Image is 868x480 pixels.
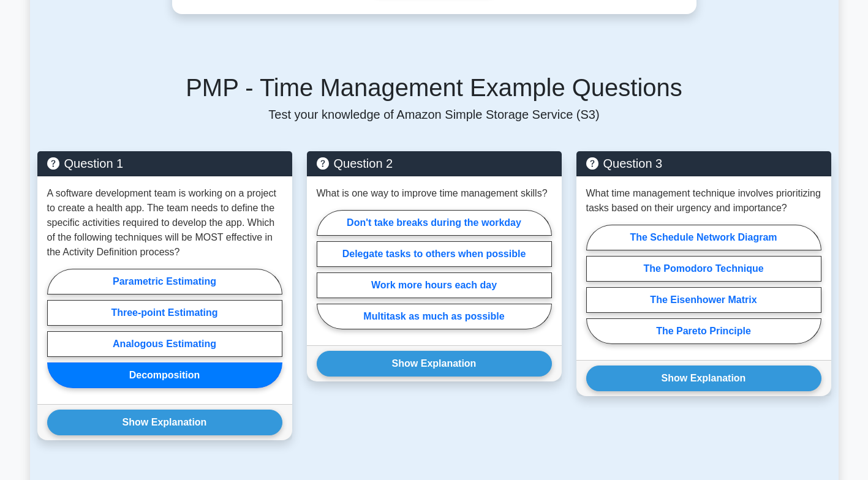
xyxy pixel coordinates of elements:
[586,256,821,282] label: The Pomodoro Technique
[47,331,282,357] label: Analogous Estimating
[586,287,821,313] label: The Eisenhower Matrix
[47,156,282,171] h5: Question 1
[47,410,282,435] button: Show Explanation
[47,269,282,294] label: Parametric Estimating
[586,225,821,250] label: The Schedule Network Diagram
[317,210,552,236] label: Don't take breaks during the workday
[47,362,282,388] label: Decomposition
[586,318,821,344] label: The Pareto Principle
[37,107,831,122] p: Test your knowledge of Amazon Simple Storage Service (S3)
[317,351,552,377] button: Show Explanation
[317,156,552,171] h5: Question 2
[317,272,552,298] label: Work more hours each day
[586,366,821,391] button: Show Explanation
[317,186,548,201] p: What is one way to improve time management skills?
[47,186,282,260] p: A software development team is working on a project to create a health app. The team needs to def...
[37,73,831,102] h5: PMP - Time Management Example Questions
[586,186,821,216] p: What time management technique involves prioritizing tasks based on their urgency and importance?
[586,156,821,171] h5: Question 3
[317,241,552,267] label: Delegate tasks to others when possible
[47,300,282,326] label: Three-point Estimating
[317,304,552,329] label: Multitask as much as possible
